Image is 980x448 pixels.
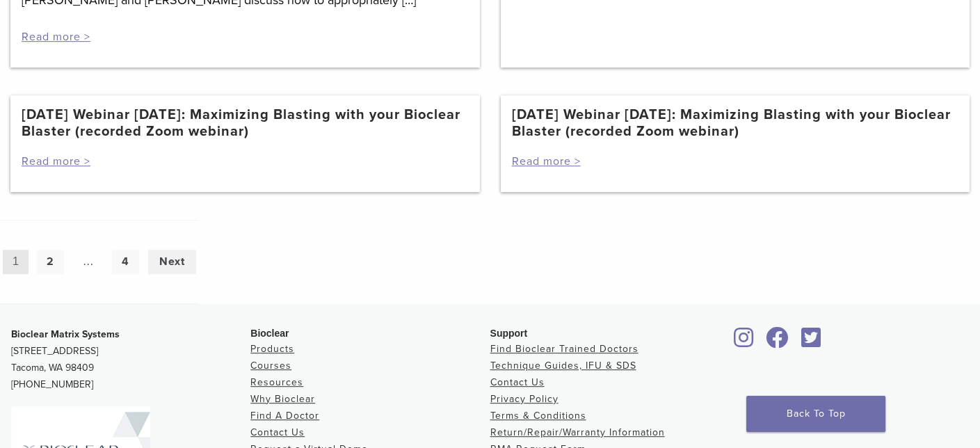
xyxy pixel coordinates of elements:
[250,393,315,405] a: Why Bioclear
[22,106,469,140] a: [DATE] Webinar [DATE]: Maximizing Blasting with your Bioclear Blaster (recorded Zoom webinar)
[250,426,305,438] a: Contact Us
[796,335,826,349] a: Bioclear
[490,393,559,405] a: Privacy Policy
[22,154,90,168] a: Read more >
[250,328,289,339] span: Bioclear
[490,376,545,388] a: Contact Us
[730,335,759,349] a: Bioclear
[250,376,303,388] a: Resources
[490,426,665,438] a: Return/Repair/Warranty Information
[746,396,885,432] a: Back To Top
[11,326,250,393] p: [STREET_ADDRESS] Tacoma, WA 98409 [PHONE_NUMBER]
[3,250,29,274] span: Page 1
[37,250,64,274] a: Page 2
[22,30,90,44] a: Read more >
[73,250,104,274] span: …
[490,328,528,339] span: Support
[250,360,291,371] a: Courses
[512,154,581,168] a: Read more >
[11,328,120,340] strong: Bioclear Matrix Systems
[490,410,586,422] a: Terms & Conditions
[490,343,638,355] a: Find Bioclear Trained Doctors
[250,410,319,422] a: Find A Doctor
[250,343,294,355] a: Products
[490,360,636,371] a: Technique Guides, IFU & SDS
[148,250,196,274] a: Next
[512,106,959,140] a: [DATE] Webinar [DATE]: Maximizing Blasting with your Bioclear Blaster (recorded Zoom webinar)
[112,250,139,274] a: Page 4
[762,335,794,349] a: Bioclear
